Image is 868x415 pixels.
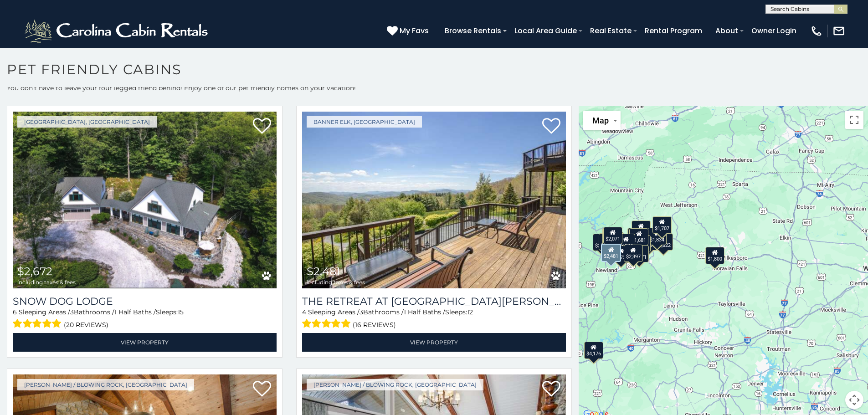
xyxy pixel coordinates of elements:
[302,112,566,288] a: The Retreat at Mountain Meadows $2,481 including taxes & fees
[353,319,396,331] span: (16 reviews)
[711,23,743,39] a: About
[307,116,422,128] a: Banner Elk, [GEOGRAPHIC_DATA]
[652,216,672,234] div: $1,707
[13,307,277,331] div: Sleeping Areas / Bathrooms / Sleeps:
[705,246,724,264] div: $1,800
[360,308,363,316] span: 3
[601,244,621,262] div: $2,481
[13,112,277,288] img: Snow Dog Lodge
[630,228,649,245] div: $1,681
[845,111,863,129] button: Toggle fullscreen view
[654,233,673,251] div: $5,822
[70,308,74,316] span: 3
[17,279,76,285] span: including taxes & fees
[747,23,801,39] a: Owner Login
[510,23,581,39] a: Local Area Guide
[440,23,506,39] a: Browse Rentals
[400,25,429,36] span: My Favs
[307,279,365,285] span: including taxes & fees
[632,220,651,237] div: $2,217
[648,227,667,245] div: $1,834
[302,112,566,288] img: The Retreat at Mountain Meadows
[542,117,560,136] a: Add to favorites
[624,244,643,261] div: $2,397
[845,391,863,409] button: Map camera controls
[630,245,649,262] div: $1,271
[302,333,566,352] a: View Property
[13,112,277,288] a: Snow Dog Lodge $2,672 including taxes & fees
[404,308,445,316] span: 1 Half Baths /
[13,308,17,316] span: 6
[603,226,622,244] div: $2,071
[253,117,271,136] a: Add to favorites
[13,333,277,352] a: View Property
[13,295,277,307] a: Snow Dog Lodge
[542,380,560,399] a: Add to favorites
[17,265,52,278] span: $2,672
[640,23,707,39] a: Rental Program
[17,379,194,390] a: [PERSON_NAME] / Blowing Rock, [GEOGRAPHIC_DATA]
[23,17,212,45] img: White-1-2.png
[253,380,271,399] a: Add to favorites
[810,25,823,37] img: phone-regular-white.png
[17,116,157,128] a: [GEOGRAPHIC_DATA], [GEOGRAPHIC_DATA]
[307,379,483,390] a: [PERSON_NAME] / Blowing Rock, [GEOGRAPHIC_DATA]
[584,341,603,359] div: $4,176
[583,111,621,130] button: Change map style
[302,295,566,307] h3: The Retreat at Mountain Meadows
[599,233,618,251] div: $2,151
[612,246,631,263] div: $1,733
[467,308,473,316] span: 12
[302,308,306,316] span: 4
[302,307,566,331] div: Sleeping Areas / Bathrooms / Sleeps:
[387,25,431,37] a: My Favs
[178,308,184,316] span: 15
[832,25,845,37] img: mail-regular-white.png
[586,23,636,39] a: Real Estate
[64,319,108,331] span: (20 reviews)
[592,116,609,125] span: Map
[302,295,566,307] a: The Retreat at [GEOGRAPHIC_DATA][PERSON_NAME]
[114,308,156,316] span: 1 Half Baths /
[593,233,612,251] div: $2,060
[307,265,340,278] span: $2,481
[616,233,636,251] div: $3,884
